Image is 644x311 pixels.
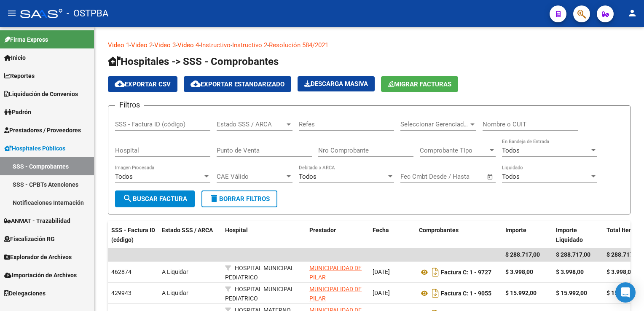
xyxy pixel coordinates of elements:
[309,284,366,302] div: - 30999005825
[217,121,285,128] span: Estado SSS / ARCA
[309,286,362,302] span: MUNICIPALIDAD DE PILAR
[606,268,634,275] strong: $ 3.998,00
[191,79,201,89] mat-icon: cloud_download
[4,126,81,135] span: Prestadores / Proveedores
[123,195,187,203] span: Buscar Factura
[615,282,636,303] div: Open Intercom Messenger
[4,252,72,262] span: Explorador de Archivos
[416,221,502,287] datatable-header-cell: Comprobantes
[304,80,368,88] span: Descarga Masiva
[115,79,125,89] mat-icon: cloud_download
[373,268,390,275] span: [DATE]
[373,290,390,296] span: [DATE]
[108,40,631,50] p: - - - - - -
[441,269,491,276] strong: : 1 - 9727
[606,227,637,233] span: Total Items
[419,227,459,233] span: Comprobantes
[502,173,520,180] span: Todos
[108,221,158,287] datatable-header-cell: SSS - Factura ID (código)
[381,76,458,92] button: Migrar Facturas
[209,195,270,203] span: Borrar Filtros
[373,227,389,233] span: Fecha
[201,41,231,49] a: Instructivo
[232,41,267,49] a: Instructivo 2
[123,193,133,204] mat-icon: search
[4,53,26,62] span: Inicio
[158,221,222,287] datatable-header-cell: Estado SSS / ARCA
[369,221,416,287] datatable-header-cell: Fecha
[4,71,35,80] span: Reportes
[111,227,155,243] span: SSS - Factura ID (código)
[4,144,65,153] span: Hospitales Públicos
[162,268,188,275] span: A Liquidar
[606,290,638,296] strong: $ 15.992,00
[309,263,366,281] div: - 30999005825
[111,268,131,275] span: 462874
[606,251,641,258] span: $ 288.717,00
[4,35,48,44] span: Firma Express
[556,251,590,258] span: $ 288.717,00
[222,221,306,287] datatable-header-cell: Hospital
[115,173,133,180] span: Todos
[388,80,451,88] span: Migrar Facturas
[441,290,491,297] strong: : 1 - 9055
[162,227,213,233] span: Estado SSS / ARCA
[441,290,467,297] span: Factura C
[154,41,176,49] a: Video 3
[4,289,46,298] span: Delegaciones
[505,227,526,233] span: Importe
[115,99,144,111] h3: Filtros
[420,147,488,154] span: Comprobante Tipo
[269,41,328,49] a: Resolución 584/2021
[4,89,78,99] span: Liquidación de Convenios
[4,271,77,280] span: Importación de Archivos
[177,41,199,49] a: Video 4
[298,76,375,92] app-download-masive: Descarga masiva de comprobantes (adjuntos)
[108,56,279,67] span: Hospitales -> SSS - Comprobantes
[556,268,584,275] strong: $ 3.998,00
[225,227,248,233] span: Hospital
[299,173,317,180] span: Todos
[556,227,583,243] span: Importe Liquidado
[400,173,435,180] input: Fecha inicio
[298,76,375,91] button: Descarga Masiva
[4,107,31,117] span: Padrón
[7,8,17,18] mat-icon: menu
[505,251,540,258] span: $ 288.717,00
[442,173,483,180] input: Fecha fin
[502,221,553,287] datatable-header-cell: Importe
[309,265,362,281] span: MUNICIPALIDAD DE PILAR
[4,234,55,244] span: Fiscalización RG
[67,4,108,23] span: - OSTPBA
[209,193,219,204] mat-icon: delete
[201,190,277,207] button: Borrar Filtros
[553,221,603,287] datatable-header-cell: Importe Liquidado
[556,290,587,296] strong: $ 15.992,00
[184,76,291,92] button: Exportar Estandarizado
[505,290,537,296] strong: $ 15.992,00
[131,41,153,49] a: Video 2
[486,172,495,182] button: Open calendar
[430,287,441,300] i: Descargar documento
[111,290,131,296] span: 429943
[430,265,441,279] i: Descargar documento
[162,290,188,296] span: A Liquidar
[108,41,129,49] a: Video 1
[115,190,195,207] button: Buscar Factura
[400,121,469,128] span: Seleccionar Gerenciador
[4,216,70,225] span: ANMAT - Trazabilidad
[441,269,467,276] span: Factura C
[217,173,285,180] span: CAE Válido
[309,227,336,233] span: Prestador
[502,147,520,154] span: Todos
[108,76,177,92] button: Exportar CSV
[505,268,533,275] strong: $ 3.998,00
[627,8,637,18] mat-icon: person
[115,80,171,88] span: Exportar CSV
[225,265,294,291] span: HOSPITAL MUNICIPAL PEDIATRICO [PERSON_NAME]
[306,221,369,287] datatable-header-cell: Prestador
[191,80,284,88] span: Exportar Estandarizado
